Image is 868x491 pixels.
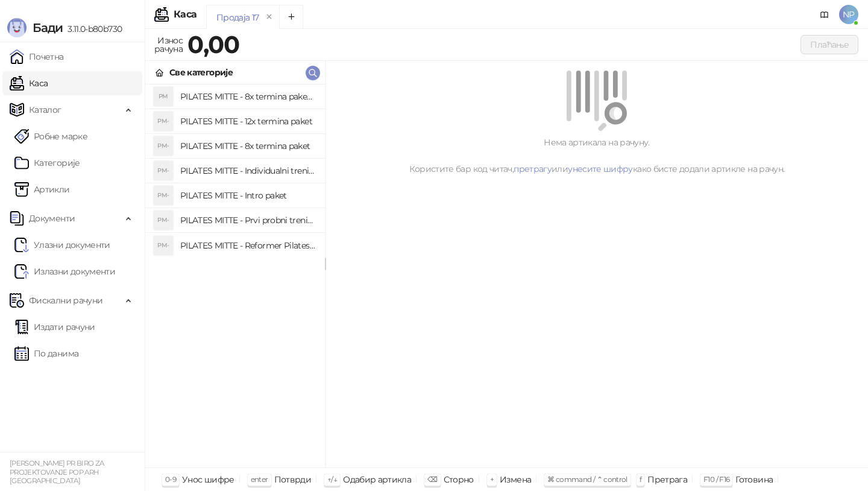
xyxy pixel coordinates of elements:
[165,475,176,484] span: 0-9
[815,5,834,24] a: Документација
[14,177,70,201] a: ArtikliАртикли
[180,161,315,180] h4: PILATES MITTE - Individualni trening
[63,24,122,34] span: 3.11.0-b80b730
[180,186,315,205] h4: PILATES MITTE - Intro paket
[427,475,437,484] span: ⌫
[647,472,687,487] div: Претрага
[154,112,173,131] div: PM-
[514,163,552,174] a: претрагу
[568,163,633,174] a: унесите шифру
[279,5,303,29] button: Add tab
[216,11,259,24] div: Продаја 17
[800,35,858,54] button: Плаћање
[14,341,78,366] a: По данима
[735,472,773,487] div: Готовина
[547,475,627,484] span: ⌘ command / ⌃ control
[14,151,80,175] a: Категорије
[262,12,277,22] button: remove
[180,236,315,255] h4: PILATES MITTE - Reformer Pilates trening
[174,10,197,19] div: Каса
[182,472,234,487] div: Унос шифре
[274,472,312,487] div: Потврди
[7,18,27,37] img: Logo
[10,71,48,95] a: Каса
[14,124,87,148] a: Робне марке
[33,21,63,35] span: Бади
[343,472,411,487] div: Одабир артикла
[180,136,315,156] h4: PILATES MITTE - 8x termina paket
[640,475,641,484] span: f
[14,259,115,284] a: Излазни документи
[340,136,854,176] div: Нема артикала на рачуну. Користите бар код читач, или како бисте додали артикле на рачун.
[154,211,173,230] div: PM-
[154,161,173,180] div: PM-
[703,475,729,484] span: F10 / F16
[327,475,337,484] span: ↑/↓
[14,233,110,257] a: Ulazni dokumentiУлазни документи
[251,475,268,484] span: enter
[29,288,102,312] span: Фискални рачуни
[154,136,173,156] div: PM-
[154,236,173,255] div: PM-
[839,5,858,24] span: NP
[145,84,325,467] div: grid
[10,459,104,485] small: [PERSON_NAME] PR BIRO ZA PROJEKTOVANJE POP ARH [GEOGRAPHIC_DATA]
[154,186,173,205] div: PM-
[152,33,185,57] div: Износ рачуна
[154,87,173,106] div: PM
[180,112,315,131] h4: PILATES MITTE - 12x termina paket
[10,45,64,69] a: Почетна
[29,206,75,230] span: Документи
[500,472,531,487] div: Измена
[14,315,95,339] a: Издати рачуни
[169,66,233,79] div: Све категорије
[180,211,315,230] h4: PILATES MITTE - Prvi probni trening
[180,87,315,106] h4: PILATES MITTE - 8x termina paket - individualni trening
[490,475,494,484] span: +
[29,98,61,122] span: Каталог
[187,30,239,59] strong: 0,00
[444,472,474,487] div: Сторно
